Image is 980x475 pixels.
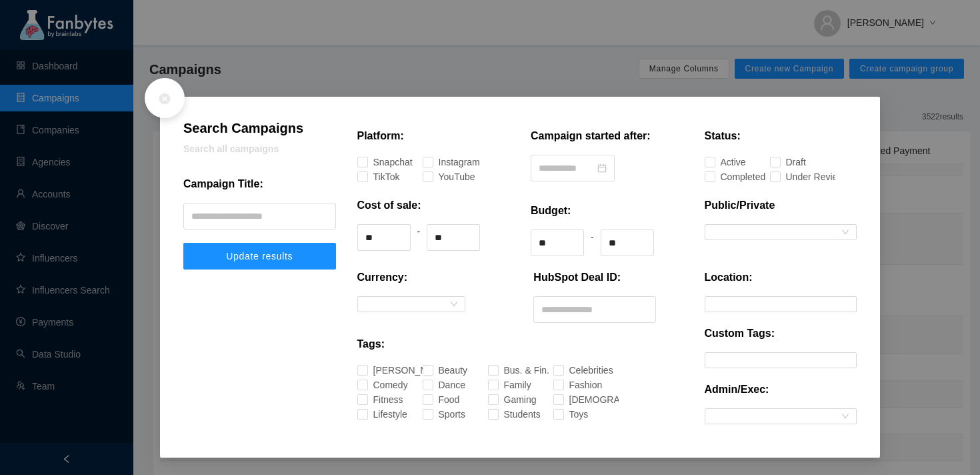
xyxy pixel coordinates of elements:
div: Fashion [569,378,581,392]
div: Comedy [373,378,385,392]
div: Draft [786,155,793,169]
span: close-circle [158,92,171,105]
p: Cost of sale: [357,197,421,213]
p: Location: [705,270,753,286]
div: Completed [721,169,736,184]
p: Custom Tags: [705,326,775,342]
p: Search all campaigns [183,141,336,156]
button: Update results [183,243,336,270]
div: Fitness [373,392,383,407]
div: Food [439,392,446,407]
div: Bus. & Fin. [504,363,519,378]
div: Gaming [504,392,515,407]
div: Under Review [786,169,805,184]
div: Toys [569,407,576,422]
div: Beauty [439,363,449,378]
p: Public/Private [705,197,775,213]
div: Celebrities [569,363,584,378]
div: Sports [439,407,447,422]
div: Active [721,155,729,169]
p: Budget: [531,203,571,219]
div: Instagram [439,155,453,169]
div: [DEMOGRAPHIC_DATA] [569,392,604,407]
div: YouTube [439,169,451,184]
p: Campaign started after: [531,128,651,144]
div: TikTok [373,169,382,184]
p: HubSpot Deal ID: [533,270,621,286]
div: Students [504,407,516,422]
div: Lifestyle [373,407,385,422]
p: Admin/Exec: [705,382,769,398]
div: Family [504,378,513,392]
p: Campaign Title: [183,176,263,192]
p: Status: [705,128,741,144]
div: - [591,229,594,256]
div: Snapchat [373,155,387,169]
p: Platform: [357,128,404,144]
div: Dance [439,378,447,392]
div: [PERSON_NAME] [373,363,399,378]
p: Currency: [357,270,408,286]
div: - [417,224,421,251]
p: Tags: [357,336,385,352]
